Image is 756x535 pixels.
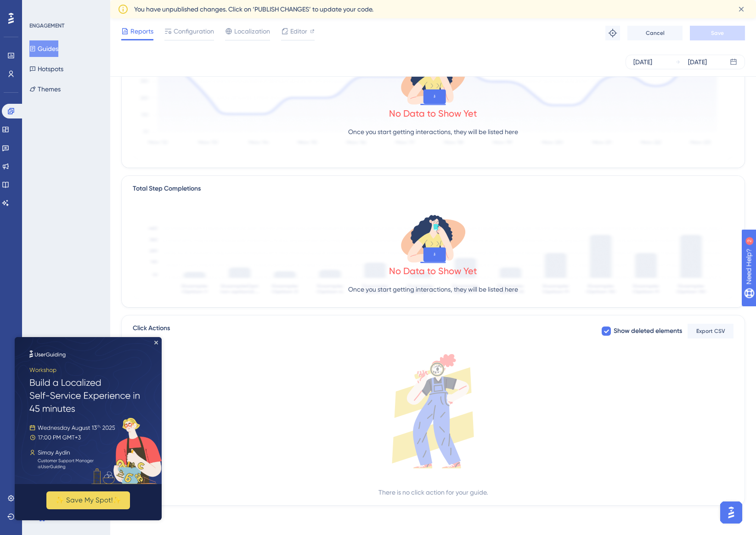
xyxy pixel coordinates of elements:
[633,56,652,68] div: [DATE]
[348,284,518,295] p: Once you start getting interactions, they will be listed here
[688,324,733,338] button: Export CSV
[140,4,143,7] div: Close Preview
[174,26,214,37] span: Configuration
[696,327,725,335] span: Export CSV
[29,61,63,77] button: Hotspots
[130,26,153,37] span: Reports
[133,183,201,194] div: Total Step Completions
[29,40,58,57] button: Guides
[717,499,745,526] iframe: UserGuiding AI Assistant Launcher
[64,5,67,12] div: 2
[389,107,477,120] div: No Data to Show Yet
[133,323,170,339] span: Click Actions
[290,26,307,37] span: Editor
[348,126,518,137] p: Once you start getting interactions, they will be listed here
[32,154,115,172] button: ✨ Save My Spot!✨
[378,487,488,498] div: There is no click action for your guide.
[134,4,373,15] span: You have unpublished changes. Click on ‘PUBLISH CHANGES’ to update your code.
[627,26,683,40] button: Cancel
[690,26,745,40] button: Save
[234,26,270,37] span: Localization
[646,29,665,37] span: Cancel
[688,56,707,68] div: [DATE]
[614,326,682,337] span: Show deleted elements
[389,265,477,277] div: No Data to Show Yet
[29,81,61,97] button: Themes
[29,22,64,29] div: ENGAGEMENT
[711,29,724,37] span: Save
[22,2,57,13] span: Need Help?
